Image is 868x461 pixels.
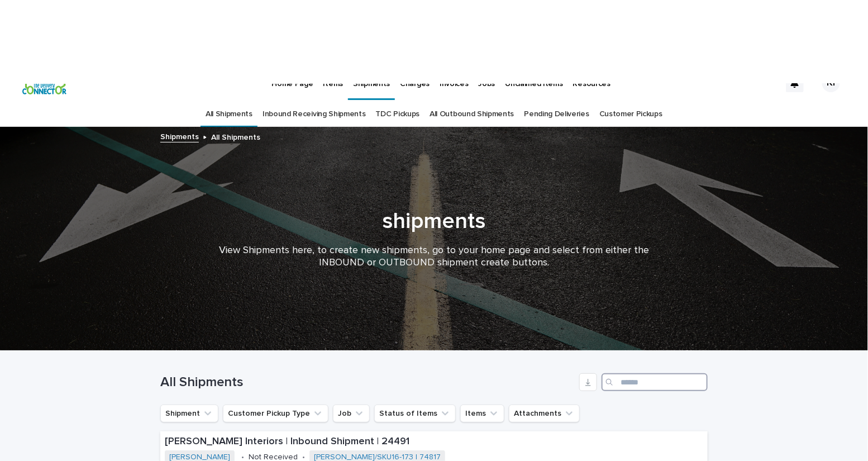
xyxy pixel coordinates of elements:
button: Items [460,405,504,422]
p: [PERSON_NAME] Interiors | Inbound Shipment | 24491 [165,436,692,448]
a: All Shipments [206,101,252,127]
h1: All Shipments [160,374,575,391]
a: Pending Deliveries [524,101,589,127]
a: TDC Pickups [376,101,420,127]
button: Customer Pickup Type [223,405,328,422]
button: Attachments [509,405,580,422]
button: Job [333,405,370,422]
a: Customer Pickups [599,101,662,127]
p: View Shipments here, to create new shipments, go to your home page and select from either the INB... [211,245,657,269]
p: All Shipments [211,130,260,142]
a: Inbound Receiving Shipments [263,101,366,127]
a: Shipments [160,130,199,142]
button: Status of Items [374,405,456,422]
button: Shipment [160,405,218,422]
a: All Outbound Shipments [430,101,514,127]
input: Search [602,373,708,391]
h1: shipments [160,208,708,235]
